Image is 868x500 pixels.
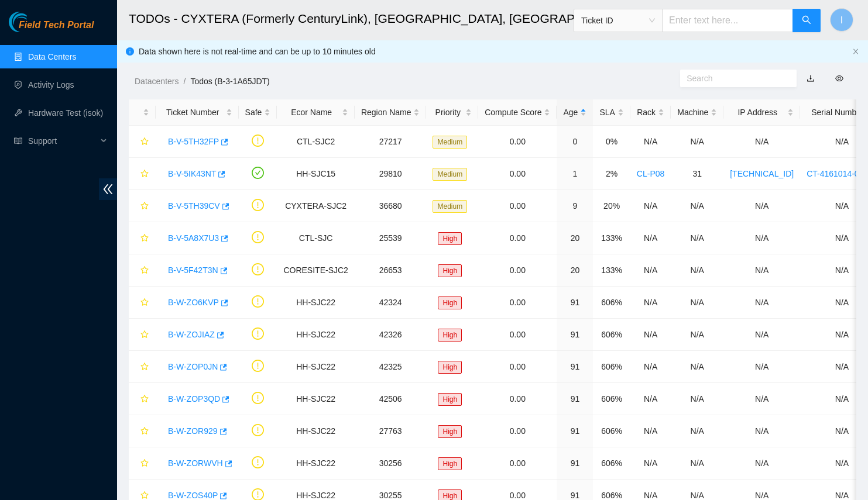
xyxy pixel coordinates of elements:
button: star [135,422,149,440]
td: 2% [593,158,630,190]
button: star [135,196,149,215]
button: star [135,389,149,408]
button: search [792,9,821,32]
td: 42506 [355,383,427,415]
a: B-W-ZO6KVP [168,298,219,307]
td: HH-SJC22 [277,287,354,319]
a: B-V-5IK43NT [168,169,216,178]
span: star [140,363,149,372]
a: CL-P08 [637,169,664,178]
td: CYXTERA-SJC2 [277,190,354,222]
td: HH-SJC22 [277,383,354,415]
img: Akamai Technologies [9,12,59,32]
span: star [140,330,149,340]
span: exclamation-circle [252,327,264,340]
td: 606% [593,319,630,351]
td: N/A [723,222,800,254]
td: 606% [593,351,630,383]
td: N/A [630,190,671,222]
td: 42325 [355,351,427,383]
td: N/A [723,319,800,351]
a: download [807,74,815,83]
td: 0.00 [478,126,557,158]
td: N/A [671,254,723,287]
td: 0.00 [478,415,557,447]
button: star [135,164,149,183]
td: 91 [557,351,593,383]
td: N/A [630,383,671,415]
td: N/A [630,126,671,158]
td: HH-SJC22 [277,351,354,383]
td: 27763 [355,415,427,447]
span: High [438,296,462,309]
td: CTL-SJC2 [277,126,354,158]
a: B-W-ZOR929 [168,426,218,436]
input: Search [687,72,781,85]
td: CTL-SJC [277,222,354,254]
td: 0.00 [478,222,557,254]
input: Enter text here... [662,9,793,32]
td: CORESITE-SJC2 [277,254,354,287]
span: High [438,457,462,470]
td: N/A [671,190,723,222]
span: exclamation-circle [252,231,264,243]
span: eye [835,74,843,82]
span: Medium [433,168,467,181]
span: Medium [433,136,467,149]
td: HH-SJC15 [277,158,354,190]
td: 0 [557,126,593,158]
td: 42324 [355,287,427,319]
span: Support [28,129,97,153]
button: star [135,325,149,344]
a: B-V-5A8X7U3 [168,233,219,243]
span: star [140,266,149,275]
td: N/A [723,383,800,415]
td: 0.00 [478,447,557,480]
button: star [135,229,149,247]
span: star [140,298,149,308]
td: N/A [630,351,671,383]
a: B-V-5TH32FP [168,137,219,146]
span: close [852,48,859,55]
span: High [438,264,462,277]
span: exclamation-circle [252,199,264,211]
td: N/A [671,126,723,158]
span: Ticket ID [581,12,655,29]
span: star [140,170,149,179]
td: 133% [593,222,630,254]
td: HH-SJC22 [277,447,354,480]
span: exclamation-circle [252,295,264,308]
span: star [140,234,149,243]
a: Datacenters [135,77,179,86]
span: star [140,202,149,211]
span: High [438,361,462,374]
td: 606% [593,383,630,415]
td: 0.00 [478,287,557,319]
td: 91 [557,319,593,351]
td: 1 [557,158,593,190]
td: 26653 [355,254,427,287]
button: star [135,261,149,280]
td: 31 [671,158,723,190]
td: N/A [723,126,800,158]
td: 91 [557,415,593,447]
td: N/A [671,319,723,351]
td: 0.00 [478,158,557,190]
a: B-W-ZOJIAZ [168,330,215,339]
span: search [802,15,811,26]
td: N/A [630,319,671,351]
span: star [140,137,149,147]
td: N/A [723,190,800,222]
span: exclamation-circle [252,392,264,404]
a: Akamai TechnologiesField Tech Portal [9,21,94,36]
span: exclamation-circle [252,360,264,372]
td: N/A [630,254,671,287]
td: 606% [593,415,630,447]
a: B-W-ZOP0JN [168,362,218,371]
td: 91 [557,287,593,319]
td: 91 [557,383,593,415]
td: 0% [593,126,630,158]
td: 36680 [355,190,427,222]
td: N/A [630,287,671,319]
td: 30256 [355,447,427,480]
